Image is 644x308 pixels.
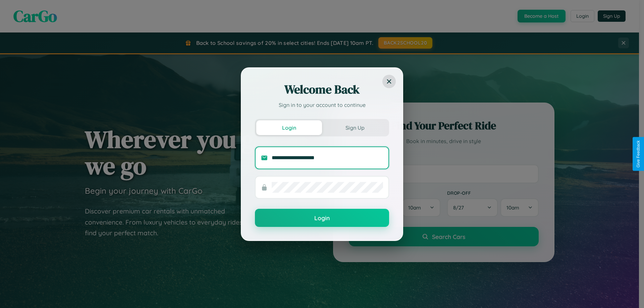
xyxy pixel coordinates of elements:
[256,120,322,135] button: Login
[255,101,389,109] p: Sign in to your account to continue
[255,81,389,98] h2: Welcome Back
[255,209,389,227] button: Login
[636,140,641,168] div: Give Feedback
[322,120,388,135] button: Sign Up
